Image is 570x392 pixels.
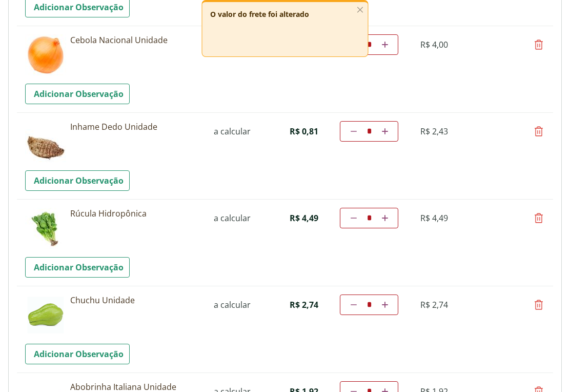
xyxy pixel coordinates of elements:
[70,295,200,306] a: Chuchu Unidade
[290,299,318,310] span: R$ 2,74
[420,39,448,50] span: R$ 4,00
[214,126,251,137] span: a calcular
[25,295,66,336] img: Chuchu Unidade
[70,34,200,46] a: Cebola Nacional Unidade
[214,299,251,310] span: a calcular
[25,121,66,162] img: Inhame Dedo Unidade
[290,212,318,224] span: R$ 4,49
[70,208,200,219] a: Rúcula Hidropônica
[420,212,448,224] span: R$ 4,49
[25,34,66,75] img: Cebola Nacional Unidade
[420,126,448,137] span: R$ 2,43
[214,212,251,224] span: a calcular
[25,257,130,278] a: Adicionar Observação
[25,84,130,104] a: Adicionar Observação
[210,9,309,19] span: O valor do frete foi alterado
[420,299,448,310] span: R$ 2,74
[70,121,200,132] a: Inhame Dedo Unidade
[25,344,130,364] a: Adicionar Observação
[25,208,66,249] img: Rúcula Hidropônica
[25,170,130,191] a: Adicionar Observação
[290,126,318,137] span: R$ 0,81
